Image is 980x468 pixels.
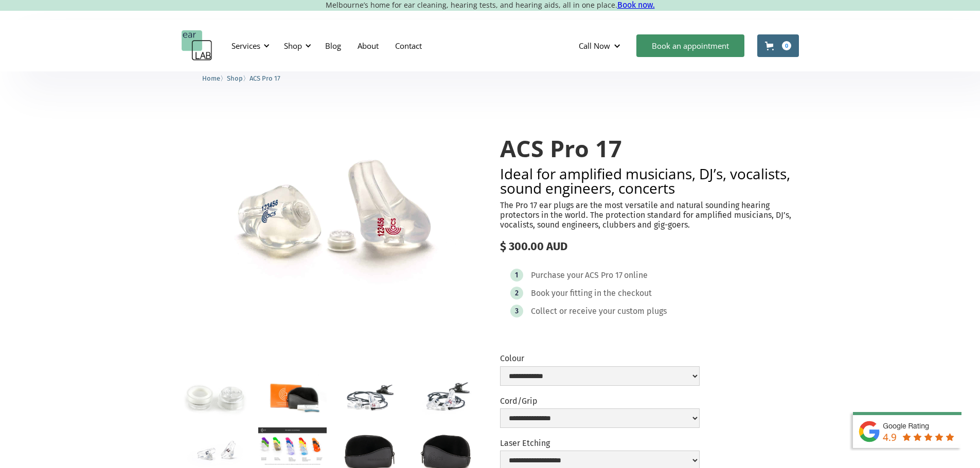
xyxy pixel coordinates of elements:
a: Blog [317,31,349,61]
div: Call Now [579,41,610,51]
div: Book your fitting in the checkout [531,288,652,298]
div: Services [225,30,273,61]
a: open lightbox [412,374,480,419]
div: 3 [515,307,519,315]
div: Shop [278,30,314,61]
a: open lightbox [258,427,327,466]
label: Cord/Grip [500,396,700,406]
div: Services [231,41,260,51]
p: The Pro 17 ear plugs are the most versatile and natural sounding hearing protectors in the world.... [500,200,799,230]
div: 2 [515,289,519,297]
a: open lightbox [258,374,327,420]
div: $ 300.00 AUD [500,240,799,253]
a: open lightbox [182,374,250,419]
a: About [349,31,387,61]
h2: Ideal for amplified musicians, DJ’s, vocalists, sound engineers, concerts [500,166,799,195]
div: Call Now [571,30,631,61]
div: 1 [515,271,518,279]
li: 〉 [202,73,227,84]
div: ACS Pro 17 [585,270,622,280]
a: Contact [387,31,430,61]
img: ACS Pro 17 [182,115,480,320]
h1: ACS Pro 17 [500,136,799,161]
div: Collect or receive your custom plugs [531,306,667,316]
label: Laser Etching [500,438,700,448]
a: open lightbox [335,374,403,419]
a: ACS Pro 17 [250,73,280,83]
a: home [182,30,212,61]
a: open lightbox [182,115,480,320]
span: Shop [227,74,243,82]
div: online [624,270,648,280]
span: ACS Pro 17 [250,74,280,82]
span: Home [202,74,220,82]
div: Shop [284,41,302,51]
div: Purchase your [531,270,583,280]
a: Open cart [757,34,799,57]
a: Home [202,73,220,83]
a: Book an appointment [636,34,744,57]
div: 0 [782,41,791,50]
label: Colour [500,353,700,363]
a: Shop [227,73,243,83]
li: 〉 [227,73,250,84]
